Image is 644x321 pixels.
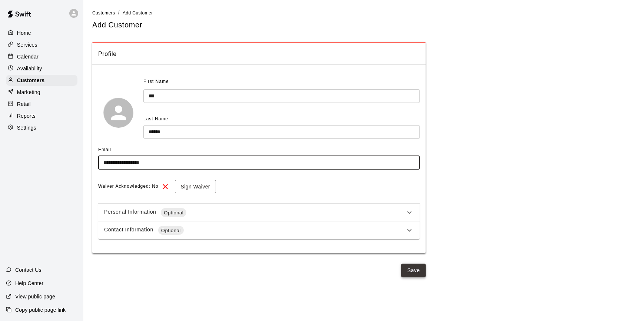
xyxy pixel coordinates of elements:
div: Contact InformationOptional [98,221,420,239]
nav: breadcrumb [92,9,635,17]
div: Personal Information [104,208,405,217]
p: Customers [17,77,44,84]
p: Copy public page link [15,306,66,314]
a: Availability [6,63,77,74]
a: Reports [6,110,77,121]
p: Availability [17,65,42,72]
a: Settings [6,122,77,133]
h5: Add Customer [92,20,142,30]
span: Last Name [143,116,168,121]
div: Contact Information [104,226,405,235]
p: Reports [17,112,36,120]
span: Optional [161,209,186,217]
span: Profile [98,49,420,59]
li: / [118,9,120,17]
p: Help Center [15,280,43,287]
div: Personal InformationOptional [98,204,420,221]
a: Customers [92,10,115,16]
a: Services [6,39,77,50]
p: View public page [15,293,55,300]
p: Marketing [17,88,40,96]
p: Home [17,29,31,37]
a: Marketing [6,87,77,98]
p: Settings [17,124,36,131]
a: Customers [6,75,77,86]
button: Save [401,264,426,277]
span: Customers [92,10,115,16]
p: Services [17,41,37,49]
p: Retail [17,100,31,108]
a: Calendar [6,51,77,62]
a: Retail [6,98,77,110]
span: First Name [143,76,169,88]
span: Email [98,147,111,152]
a: Home [6,27,77,39]
span: Add Customer [123,10,153,16]
span: Waiver Acknowledged: No [98,181,159,193]
button: Sign Waiver [175,180,216,194]
p: Contact Us [15,266,42,274]
p: Calendar [17,53,39,60]
span: Optional [158,227,184,234]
